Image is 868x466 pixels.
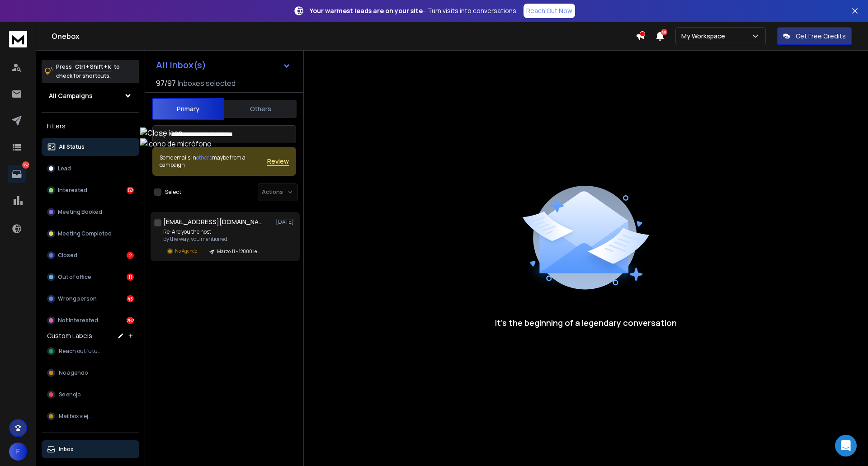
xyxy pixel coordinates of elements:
a: Reach Out Now [524,4,575,18]
strong: Your warmest leads are on your site [310,6,423,15]
p: Inbox [59,446,74,453]
p: Meeting Booked [58,208,102,216]
button: Meeting Completed [42,225,139,243]
div: 43 [127,295,134,302]
h1: All Campaigns [49,91,93,100]
button: Reach outfuture [42,342,139,360]
div: Some emails in maybe from a campaign [160,154,267,169]
p: Get Free Credits [796,32,846,41]
p: Meeting Completed [58,230,112,237]
p: Press to check for shortcuts. [56,62,120,80]
p: Wrong person [58,295,97,302]
div: 252 [127,317,134,324]
button: Others [224,99,297,119]
h3: Inboxes selected [178,78,236,89]
p: Reach Out Now [526,6,572,15]
button: Interested52 [42,181,139,199]
span: Mailbox viejos [59,413,94,420]
button: Primary [152,98,224,120]
button: F [9,442,27,461]
div: 2 [127,252,134,259]
h3: Custom Labels [47,331,92,340]
p: Re: Are you the host [163,228,266,235]
img: Close icon [140,127,212,138]
p: My Workspace [681,32,729,41]
img: logo [9,31,27,47]
p: It’s the beginning of a legendary conversation [495,316,677,329]
button: Wrong person43 [42,290,139,308]
p: 362 [22,161,29,169]
span: Reach outfuture [59,348,103,355]
button: Closed2 [42,246,139,264]
button: Get Free Credits [777,27,852,45]
button: Not Interested252 [42,311,139,329]
button: All Status [42,138,139,156]
p: By the way, you mentioned [163,235,266,243]
label: Select [165,188,181,196]
span: 97 / 97 [156,78,176,89]
p: Lead [58,165,71,172]
p: Not Interested [58,317,98,324]
span: Se enojo [59,391,80,398]
button: Se enojo [42,386,139,404]
p: [DATE] [276,218,296,226]
p: Interested [58,187,87,194]
button: Mailbox viejos [42,407,139,425]
div: Open Intercom Messenger [835,435,857,457]
button: Inbox [42,440,139,458]
p: Closed [58,252,77,259]
h1: Onebox [52,31,636,42]
button: All Inbox(s) [149,56,298,74]
button: All Campaigns [42,87,139,105]
div: 11 [127,273,134,281]
p: – Turn visits into conversations [310,6,516,15]
p: Marzo 11 - 12000 leads G Personal [217,248,260,255]
a: 362 [8,165,26,183]
img: Icono de micrófono [140,138,212,149]
button: Out of office11 [42,268,139,286]
span: others [196,154,212,161]
button: No agendo [42,364,139,382]
span: 50 [661,29,667,35]
p: Out of office [58,273,91,281]
h3: Filters [42,120,139,132]
button: Meeting Booked [42,203,139,221]
p: All Status [59,143,85,151]
div: 52 [127,187,134,194]
button: Lead [42,160,139,178]
button: Review [267,157,289,166]
p: No Agendo [175,248,197,254]
h1: All Inbox(s) [156,61,206,70]
h1: [EMAIL_ADDRESS][DOMAIN_NAME] [163,217,263,226]
span: No agendo [59,369,88,377]
span: Ctrl + Shift + k [74,61,112,72]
